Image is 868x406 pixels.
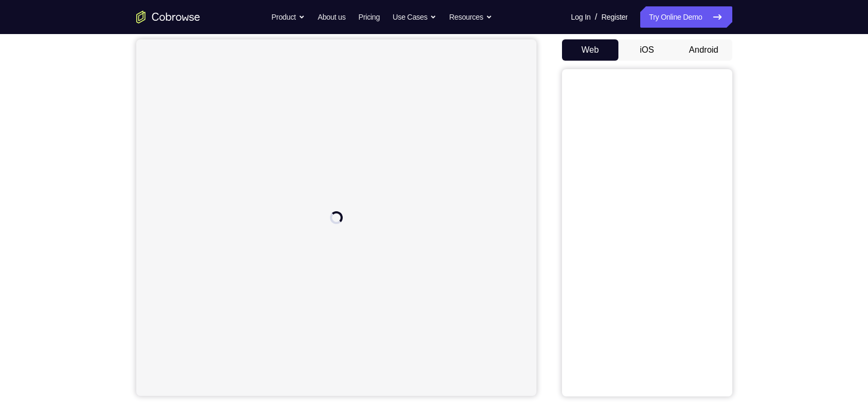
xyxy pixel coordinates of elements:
button: Product [271,6,305,28]
button: Resources [449,6,492,28]
a: Register [601,6,627,28]
a: Try Online Demo [640,6,732,28]
a: Log In [571,6,591,28]
iframe: Agent [136,39,536,396]
button: iOS [618,39,675,61]
a: About us [318,6,345,28]
button: Web [562,39,619,61]
a: Go to the home page [136,11,200,23]
span: / [595,11,597,23]
button: Use Cases [393,6,436,28]
a: Pricing [358,6,379,28]
button: Android [675,39,732,61]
